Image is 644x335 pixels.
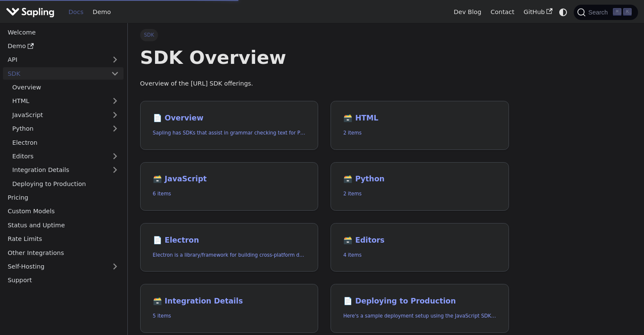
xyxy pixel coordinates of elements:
h1: SDK Overview [140,46,509,69]
a: 🗃️ Python2 items [331,162,509,211]
a: 🗃️ Integration Details5 items [140,284,319,333]
p: Electron is a library/framework for building cross-platform desktop apps with JavaScript, HTML, a... [153,251,306,259]
h2: Electron [153,236,306,245]
a: Rate Limits [3,233,124,245]
a: Other Integrations [3,246,124,259]
a: Integration Details [8,164,124,176]
kbd: K [623,8,632,16]
a: 📄️ ElectronElectron is a library/framework for building cross-platform desktop apps with JavaScri... [140,223,319,272]
span: Search [586,9,613,16]
img: Sapling.ai [6,6,55,18]
a: Self-Hosting [3,261,124,273]
a: HTML [8,95,124,107]
a: Sapling.ai [6,6,57,18]
span: SDK [140,29,158,41]
a: Contact [486,6,519,19]
button: Expand sidebar category 'API' [106,54,124,66]
a: Custom Models [3,205,124,218]
h2: JavaScript [153,175,306,184]
nav: Breadcrumbs [140,29,509,41]
a: Overview [8,81,124,94]
a: 📄️ Deploying to ProductionHere's a sample deployment setup using the JavaScript SDK along with a ... [331,284,509,333]
a: Pricing [3,192,124,204]
a: 🗃️ JavaScript6 items [140,162,319,211]
a: JavaScript [8,109,124,121]
a: GitHub [519,6,557,19]
a: 📄️ OverviewSapling has SDKs that assist in grammar checking text for Python and JavaScript, and a... [140,101,319,150]
h2: Integration Details [153,297,306,306]
h2: Overview [153,114,306,123]
a: Dev Blog [449,6,486,19]
a: Demo [88,6,115,19]
button: Search (Command+K) [574,5,638,20]
a: Demo [3,40,124,52]
button: Collapse sidebar category 'SDK' [106,67,124,80]
a: Deploying to Production [8,178,124,190]
a: Python [8,123,124,135]
p: 2 items [343,190,496,198]
kbd: ⌘ [613,8,621,16]
a: Editors [8,150,106,163]
a: SDK [3,67,106,80]
a: Docs [64,6,88,19]
a: Status and Uptime [3,219,124,231]
p: Here's a sample deployment setup using the JavaScript SDK along with a Python backend. [343,312,496,320]
p: Sapling has SDKs that assist in grammar checking text for Python and JavaScript, and an HTTP API ... [153,129,306,137]
p: 6 items [153,190,306,198]
p: Overview of the [URL] SDK offerings. [140,79,509,89]
h2: HTML [343,114,496,123]
p: 2 items [343,129,496,137]
h2: Deploying to Production [343,297,496,306]
a: 🗃️ HTML2 items [331,101,509,150]
p: 4 items [343,251,496,259]
h2: Python [343,175,496,184]
button: Switch between dark and light mode (currently system mode) [557,6,569,18]
a: Welcome [3,26,124,38]
a: API [3,54,106,66]
a: Support [3,274,124,286]
h2: Editors [343,236,496,245]
a: Electron [8,136,124,149]
button: Expand sidebar category 'Editors' [106,150,124,163]
a: 🗃️ Editors4 items [331,223,509,272]
p: 5 items [153,312,306,320]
